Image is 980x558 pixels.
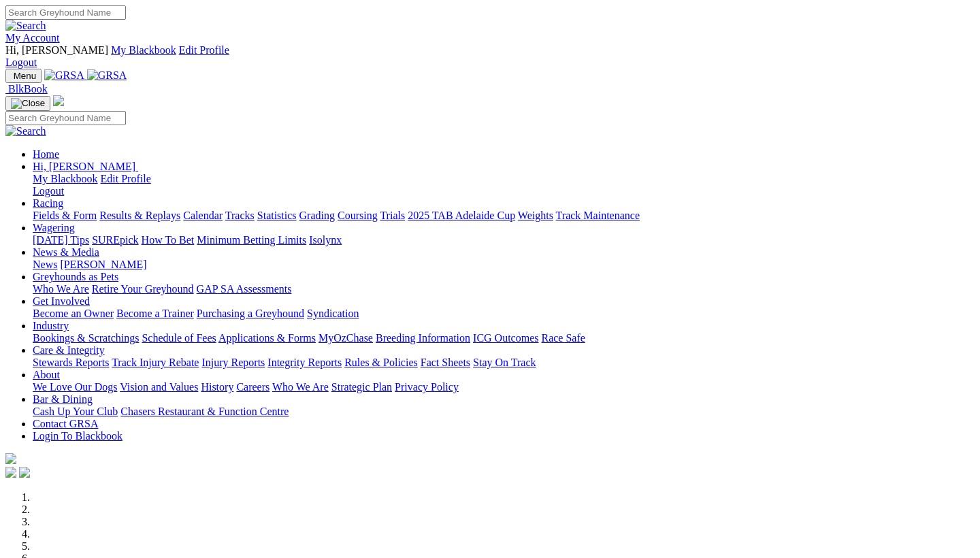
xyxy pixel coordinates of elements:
[395,381,459,393] a: Privacy Policy
[33,381,975,393] div: About
[33,308,975,320] div: Get Involved
[5,467,16,478] img: facebook.svg
[33,369,60,380] a: About
[33,308,114,319] a: Become an Owner
[33,406,118,417] a: Cash Up Your Club
[309,234,342,246] a: Isolynx
[236,381,269,393] a: Careers
[518,210,553,221] a: Weights
[92,234,138,246] a: SUREpick
[225,210,255,221] a: Tracks
[344,357,418,368] a: Rules & Policies
[120,381,198,393] a: Vision and Values
[33,418,98,429] a: Contact GRSA
[92,283,194,295] a: Retire Your Greyhound
[5,32,60,44] a: My Account
[201,357,265,368] a: Injury Reports
[33,344,105,356] a: Care & Integrity
[556,210,640,221] a: Track Maintenance
[380,210,405,221] a: Trials
[33,320,69,331] a: Industry
[33,271,118,282] a: Greyhounds as Pets
[5,44,975,69] div: My Account
[112,357,199,368] a: Track Injury Rebate
[307,308,359,319] a: Syndication
[33,210,97,221] a: Fields & Form
[257,210,297,221] a: Statistics
[33,234,89,246] a: [DATE] Tips
[111,44,176,56] a: My Blackbook
[5,96,50,111] button: Toggle navigation
[376,332,470,344] a: Breeding Information
[5,83,48,95] a: BlkBook
[201,381,233,393] a: History
[44,69,84,82] img: GRSA
[33,332,139,344] a: Bookings & Scratchings
[33,381,117,393] a: We Love Our Dogs
[142,332,216,344] a: Schedule of Fees
[33,357,109,368] a: Stewards Reports
[11,98,45,109] img: Close
[5,453,16,464] img: logo-grsa-white.png
[14,71,36,81] span: Menu
[197,234,306,246] a: Minimum Betting Limits
[33,295,90,307] a: Get Involved
[101,173,151,184] a: Edit Profile
[331,381,392,393] a: Strategic Plan
[5,111,126,125] input: Search
[299,210,335,221] a: Grading
[5,20,46,32] img: Search
[33,283,89,295] a: Who We Are
[87,69,127,82] img: GRSA
[541,332,585,344] a: Race Safe
[33,393,93,405] a: Bar & Dining
[197,283,292,295] a: GAP SA Assessments
[19,467,30,478] img: twitter.svg
[33,234,975,246] div: Wagering
[33,406,975,418] div: Bar & Dining
[338,210,378,221] a: Coursing
[197,308,304,319] a: Purchasing a Greyhound
[272,381,329,393] a: Who We Are
[5,69,42,83] button: Toggle navigation
[33,173,98,184] a: My Blackbook
[318,332,373,344] a: MyOzChase
[33,173,975,197] div: Hi, [PERSON_NAME]
[116,308,194,319] a: Become a Trainer
[8,83,48,95] span: BlkBook
[99,210,180,221] a: Results & Replays
[179,44,229,56] a: Edit Profile
[421,357,470,368] a: Fact Sheets
[33,185,64,197] a: Logout
[60,259,146,270] a: [PERSON_NAME]
[267,357,342,368] a: Integrity Reports
[183,210,223,221] a: Calendar
[33,210,975,222] div: Racing
[408,210,515,221] a: 2025 TAB Adelaide Cup
[33,259,57,270] a: News
[33,161,138,172] a: Hi, [PERSON_NAME]
[473,332,538,344] a: ICG Outcomes
[5,44,108,56] span: Hi, [PERSON_NAME]
[33,357,975,369] div: Care & Integrity
[33,259,975,271] div: News & Media
[33,332,975,344] div: Industry
[33,148,59,160] a: Home
[5,125,46,137] img: Search
[218,332,316,344] a: Applications & Forms
[33,246,99,258] a: News & Media
[473,357,536,368] a: Stay On Track
[5,5,126,20] input: Search
[120,406,289,417] a: Chasers Restaurant & Function Centre
[142,234,195,246] a: How To Bet
[53,95,64,106] img: logo-grsa-white.png
[33,430,122,442] a: Login To Blackbook
[33,161,135,172] span: Hi, [PERSON_NAME]
[5,56,37,68] a: Logout
[33,222,75,233] a: Wagering
[33,197,63,209] a: Racing
[33,283,975,295] div: Greyhounds as Pets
